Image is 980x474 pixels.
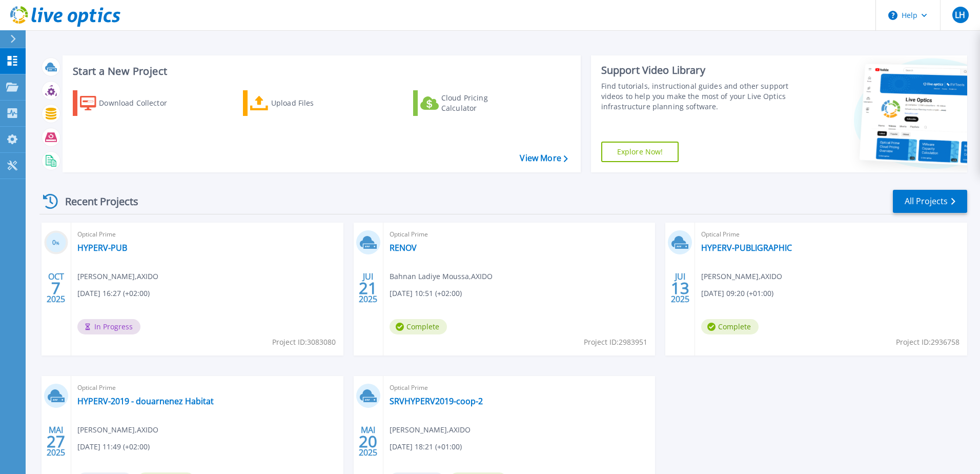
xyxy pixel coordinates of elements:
span: Optical Prime [77,382,337,393]
span: 21 [359,284,377,292]
a: Explore Now! [601,142,679,162]
span: [DATE] 16:27 (+02:00) [77,288,150,299]
div: Support Video Library [601,64,793,77]
h3: 0 [44,237,68,249]
div: Find tutorials, instructional guides and other support videos to help you make the most of your L... [601,81,793,112]
span: [PERSON_NAME] , AXIDO [390,424,471,436]
a: HYPERV-2019 - douarnenez Habitat [77,396,214,406]
h3: Start a New Project [73,66,567,77]
a: SRVHYPERV2019-coop-2 [390,396,483,406]
span: [PERSON_NAME] , AXIDO [701,271,782,282]
span: [PERSON_NAME] , AXIDO [77,271,158,282]
a: Cloud Pricing Calculator [413,90,527,116]
span: Bahnan Ladiye Moussa , AXIDO [390,271,493,282]
a: HYPERV-PUB [77,243,127,253]
div: MAI 2025 [46,423,66,460]
div: OCT 2025 [46,269,66,307]
span: Optical Prime [390,229,649,240]
span: Complete [390,319,447,334]
span: Project ID: 3083080 [272,337,336,348]
div: MAI 2025 [358,423,378,460]
span: Project ID: 2936758 [896,337,959,348]
div: JUI 2025 [670,269,690,307]
span: [DATE] 18:21 (+01:00) [390,441,462,452]
span: [DATE] 09:20 (+01:00) [701,288,773,299]
div: Upload Files [271,93,353,113]
span: 7 [51,284,60,292]
span: 27 [47,437,65,446]
span: 20 [359,437,377,446]
span: Optical Prime [77,229,337,240]
span: LH [955,11,965,19]
span: Project ID: 2983951 [584,337,647,348]
span: Optical Prime [701,229,961,240]
div: Download Collector [99,93,181,113]
a: All Projects [893,190,967,213]
span: % [56,240,59,246]
span: [DATE] 10:51 (+02:00) [390,288,462,299]
span: In Progress [77,319,140,334]
a: Download Collector [73,90,187,116]
div: Cloud Pricing Calculator [441,93,523,113]
span: 13 [671,284,689,292]
a: RENOV [390,243,417,253]
a: View More [520,153,567,163]
div: JUI 2025 [358,269,378,307]
div: Recent Projects [39,189,152,214]
span: Complete [701,319,759,334]
a: Upload Files [243,90,357,116]
span: Optical Prime [390,382,649,393]
span: [DATE] 11:49 (+02:00) [77,441,150,452]
span: [PERSON_NAME] , AXIDO [77,424,158,436]
a: HYPERV-PUBLIGRAPHIC [701,243,792,253]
